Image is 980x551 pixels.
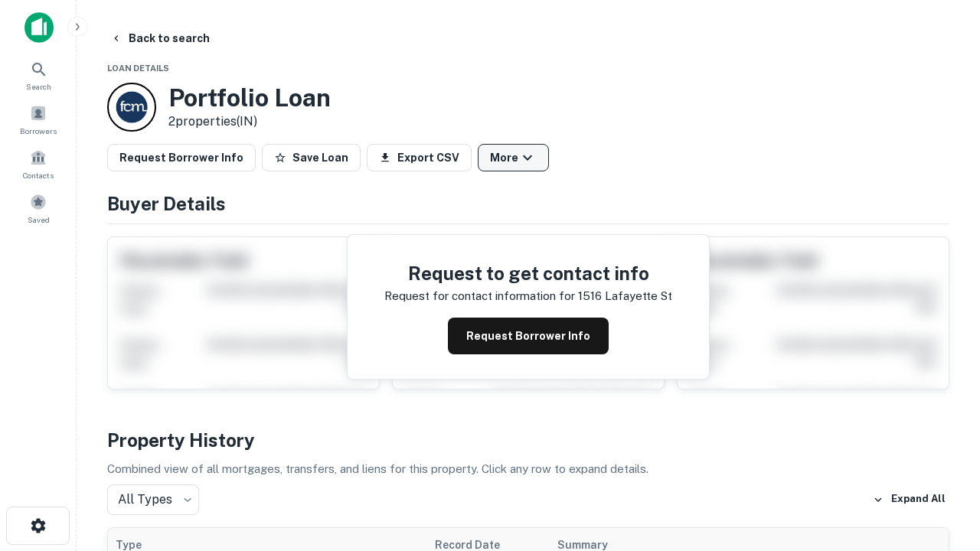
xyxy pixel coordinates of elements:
span: Search [26,80,51,93]
h4: Request to get contact info [384,259,672,287]
iframe: Chat Widget [903,429,980,502]
button: Expand All [869,488,949,511]
p: Combined view of all mortgages, transfers, and liens for this property. Click any row to expand d... [107,460,949,478]
p: Request for contact information for [384,287,575,305]
h4: Property History [107,426,949,454]
span: Saved [28,214,50,226]
button: Back to search [104,24,216,52]
a: Borrowers [5,99,72,140]
button: Save Loan [262,144,361,171]
button: Request Borrower Info [107,144,256,171]
a: Saved [5,187,72,229]
h3: Portfolio Loan [168,83,331,112]
span: Borrowers [20,125,57,137]
button: More [478,144,549,171]
span: Contacts [23,169,54,181]
p: 1516 lafayette st [578,287,672,305]
h4: Buyer Details [107,190,949,217]
a: Contacts [5,143,72,184]
span: Loan Details [107,64,169,73]
button: Export CSV [367,144,472,171]
p: 2 properties (IN) [168,112,331,131]
button: Request Borrower Info [448,318,609,354]
div: All Types [107,484,199,515]
a: Search [5,54,72,96]
img: capitalize-icon.png [24,12,54,43]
